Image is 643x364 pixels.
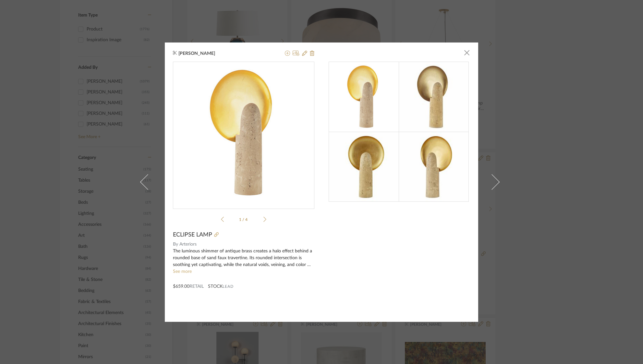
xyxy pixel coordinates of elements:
img: 0b012300-c361-4f2a-9ed2-6b3654310357_216x216.jpg [329,62,399,132]
img: 0e314b42-68ab-465b-8dcd-ef1664cac932_216x216.jpg [329,132,399,202]
span: By [173,241,178,248]
span: STOCK [208,283,223,290]
span: $659.00 [173,284,189,289]
div: The luminous shimmer of antique brass creates a halo effect behind a rounded base of sand faux tr... [173,248,314,268]
span: 1 [239,218,242,222]
span: Arteriors [179,241,315,248]
img: 5120fbd6-c8e3-4fda-96a6-95e430401e0e_216x216.jpg [399,132,469,202]
span: 4 [245,218,249,222]
span: ECLIPSE LAMP [173,231,212,238]
span: [PERSON_NAME] [178,51,225,56]
div: 0 [173,62,314,203]
img: 469c2782-f489-43ed-9cb4-b68cfccdbb35_216x216.jpg [399,62,469,132]
span: Lead [223,284,234,289]
img: 0b012300-c361-4f2a-9ed2-6b3654310357_436x436.jpg [173,62,314,203]
span: / [242,218,245,222]
a: See more [173,269,192,274]
button: Close [460,46,473,59]
span: Retail [189,284,204,289]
